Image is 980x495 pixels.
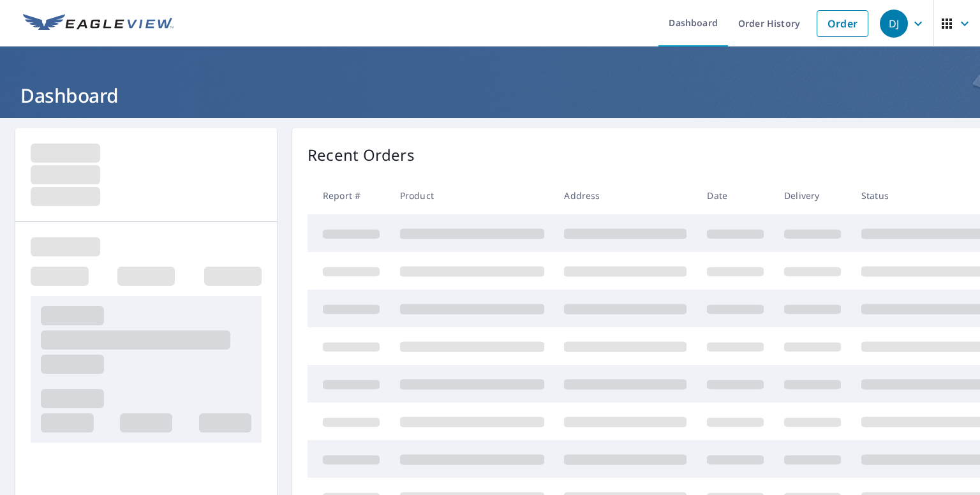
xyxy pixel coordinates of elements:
a: Order [817,10,868,37]
img: EV Logo [23,14,174,33]
th: Product [390,177,554,214]
div: DJ [880,10,908,38]
p: Recent Orders [308,144,415,166]
h1: Dashboard [15,82,965,108]
th: Address [554,177,697,214]
th: Report # [308,177,390,214]
th: Date [697,177,774,214]
th: Delivery [774,177,851,214]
